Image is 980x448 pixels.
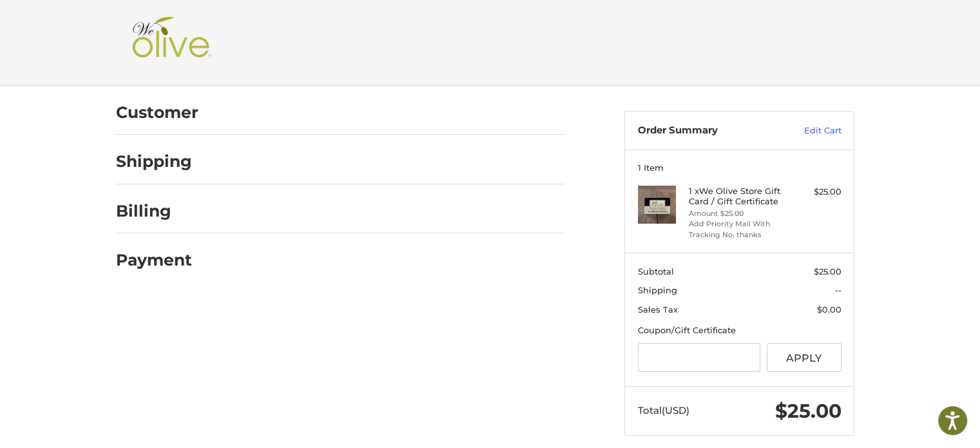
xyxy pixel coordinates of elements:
h4: 1 x We Olive Store Gift Card / Gift Certificate [689,186,787,207]
h3: Order Summary [638,124,776,137]
h3: 1 Item [638,162,841,173]
span: Sales Tax [638,304,678,315]
span: -- [835,285,841,295]
div: $25.00 [791,186,841,199]
span: $25.00 [775,399,841,423]
input: Gift Certificate or Coupon Code [638,343,761,372]
span: Total (USD) [638,404,689,416]
h2: Customer [116,102,198,122]
button: Apply [767,343,841,372]
span: Subtotal [638,266,674,277]
li: Amount $25.00 [689,208,787,219]
a: Edit Cart [776,124,841,137]
span: $25.00 [814,266,841,277]
span: Shipping [638,285,677,295]
li: Add Priority Mail With Tracking No, thanks [689,219,787,240]
h2: Payment [116,250,192,270]
h2: Billing [116,201,191,221]
img: Shop We Olive [129,17,215,68]
h2: Shipping [116,151,192,171]
span: $0.00 [817,304,841,315]
div: Coupon/Gift Certificate [638,324,841,337]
